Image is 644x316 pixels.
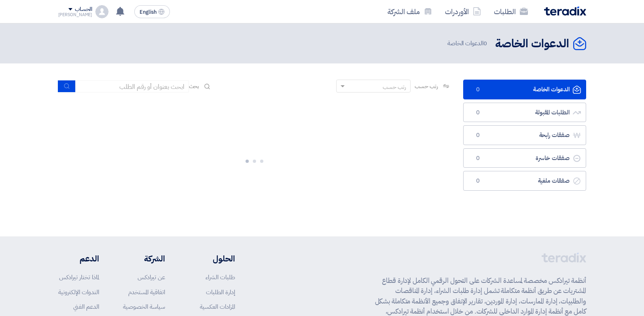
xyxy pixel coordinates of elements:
[73,302,99,311] a: الدعم الفني
[383,83,406,91] div: رتب حسب
[381,2,439,21] a: ملف الشركة
[473,177,483,185] span: 0
[473,154,483,162] span: 0
[415,82,438,91] span: رتب حسب
[58,288,99,297] a: الندوات الإلكترونية
[123,253,165,265] li: الشركة
[439,2,487,21] a: الأوردرات
[463,80,586,99] a: الدعوات الخاصة0
[138,273,165,282] a: عن تيرادكس
[75,6,92,13] div: الحساب
[134,5,170,18] button: English
[447,39,489,48] span: الدعوات الخاصة
[473,131,483,139] span: 0
[58,13,93,17] div: [PERSON_NAME]
[58,253,99,265] li: الدعم
[123,302,165,311] a: سياسة الخصوصية
[463,125,586,145] a: صفقات رابحة0
[205,273,235,282] a: طلبات الشراء
[140,9,157,15] span: English
[189,253,235,265] li: الحلول
[59,273,99,282] a: لماذا تختار تيرادكس
[206,288,235,297] a: إدارة الطلبات
[463,171,586,191] a: صفقات ملغية0
[189,82,199,91] span: بحث
[76,80,189,93] input: ابحث بعنوان أو رقم الطلب
[95,5,108,18] img: profile_test.png
[463,148,586,168] a: صفقات خاسرة0
[483,39,487,48] span: 0
[463,103,586,122] a: الطلبات المقبولة0
[473,86,483,94] span: 0
[487,2,534,21] a: الطلبات
[128,288,165,297] a: اتفاقية المستخدم
[200,302,235,311] a: المزادات العكسية
[473,109,483,117] span: 0
[495,36,569,52] h2: الدعوات الخاصة
[544,6,586,16] img: Teradix logo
